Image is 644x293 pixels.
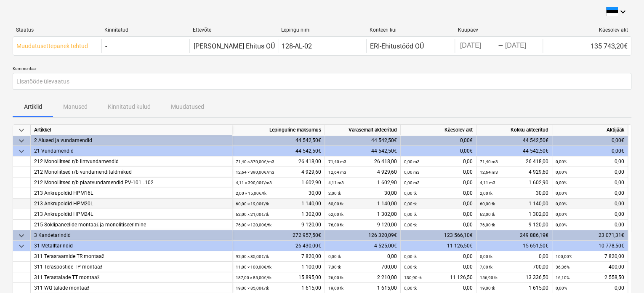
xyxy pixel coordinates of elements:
[404,212,417,217] small: 0,00 tk
[480,286,495,290] small: 19,00 tk
[480,220,548,230] div: 9 120,00
[404,275,422,280] small: 130,90 tk
[328,180,344,185] small: 4,11 m3
[236,191,266,196] small: 2,00 × 15,00€ / tk
[34,272,229,283] div: 311 Terastalade TT montaaž
[16,146,27,156] span: keyboard_arrow_down
[328,220,397,230] div: 9 120,00
[556,275,569,280] small: 16,10%
[34,241,229,251] div: 31 Metalltarindid
[404,272,473,283] div: 11 126,50
[193,27,274,33] div: Ettevõte
[34,262,229,272] div: 311 Teraspostide TP montaaž
[552,230,628,241] div: 23 071,31€
[236,251,321,262] div: 7 820,00
[556,286,567,290] small: 0,00%
[232,146,325,156] div: 44 542,50€
[546,27,628,33] div: Käesolev akt
[458,27,540,33] div: Kuupäev
[325,230,401,241] div: 126 320,09€
[618,7,628,17] i: keyboard_arrow_down
[556,170,567,175] small: 0,00%
[404,191,417,196] small: 0,00 tk
[480,275,498,280] small: 156,90 tk
[34,188,229,199] div: 213 Ankrupoldid HPM16L
[105,42,107,50] div: -
[13,66,631,73] p: Kommentaar
[236,177,321,188] div: 1 602,90
[16,231,27,241] span: keyboard_arrow_down
[458,40,498,52] input: Algus
[556,159,567,164] small: 0,00%
[328,199,397,209] div: 1 140,00
[556,191,567,196] small: 0,00%
[498,43,503,48] div: -
[34,199,229,209] div: 213 Ankrupoldid HPM20L
[232,125,325,135] div: Lepinguline maksumus
[232,241,325,251] div: 26 430,00€
[328,212,343,217] small: 62,00 tk
[480,262,548,272] div: 700,00
[236,188,321,199] div: 30,00
[552,241,628,251] div: 10 778,50€
[556,177,624,188] div: 0,00
[476,230,552,241] div: 249 886,19€
[404,199,473,209] div: 0,00
[480,177,548,188] div: 1 602,90
[552,146,628,156] div: 0,00€
[556,212,567,217] small: 0,00%
[34,220,229,230] div: 215 Soklipaneelide montaaž ja monolitiseerimine
[404,209,473,220] div: 0,00
[325,135,401,146] div: 44 542,50€
[328,265,341,269] small: 7,00 tk
[236,223,271,227] small: 76,00 × 120,00€ / tk
[34,167,229,177] div: 212 Monoliitsed r/b vundamenditaldmikud
[404,254,417,259] small: 0,00 tk
[236,275,271,280] small: 187,00 × 85,00€ / tk
[480,223,495,227] small: 76,00 tk
[556,272,624,283] div: 2 558,50
[480,156,548,167] div: 26 418,00
[401,241,476,251] div: 11 126,50€
[328,202,343,206] small: 60,00 tk
[556,167,624,177] div: 0,00
[104,27,186,33] div: Kinnitatud
[480,167,548,177] div: 4 929,60
[325,241,401,251] div: 4 525,00€
[401,146,476,156] div: 0,00€
[404,188,473,199] div: 0,00
[232,230,325,241] div: 272 957,50€
[404,177,473,188] div: 0,00
[404,286,417,290] small: 0,00 tk
[23,102,43,111] p: Artiklid
[236,159,274,164] small: 71,40 × 370,00€ / m3
[236,199,321,209] div: 1 140,00
[16,241,27,251] span: keyboard_arrow_down
[404,167,473,177] div: 0,00
[370,42,424,50] div: ERI-Ehitustööd OÜ
[556,180,567,185] small: 0,00%
[34,251,229,262] div: 311 Terasraamide TR montaaž
[476,125,552,135] div: Kokku akteeritud
[404,265,417,269] small: 0,00 tk
[480,199,548,209] div: 1 140,00
[328,272,397,283] div: 2 210,00
[480,180,495,185] small: 4,11 m3
[404,159,420,164] small: 0,00 m3
[480,272,548,283] div: 13 336,50
[328,223,343,227] small: 76,00 tk
[556,265,569,269] small: 36,36%
[34,177,229,188] div: 212 Monoliitsed r/b plaatvundamendid PV-101…102
[193,42,274,50] div: [PERSON_NAME] Ehitus OÜ
[16,27,98,33] div: Staatus
[401,135,476,146] div: 0,00€
[328,170,346,175] small: 12,64 m3
[556,202,567,206] small: 0,00%
[282,42,312,50] div: 128-AL-02
[556,209,624,220] div: 0,00
[404,180,420,185] small: 0,00 m3
[34,209,229,220] div: 213 Ankrupoldid HPM24L
[552,125,628,135] div: Aktijääk
[16,42,88,51] p: Muudatusettepanek tehtud
[325,125,401,135] div: Varasemalt akteeritud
